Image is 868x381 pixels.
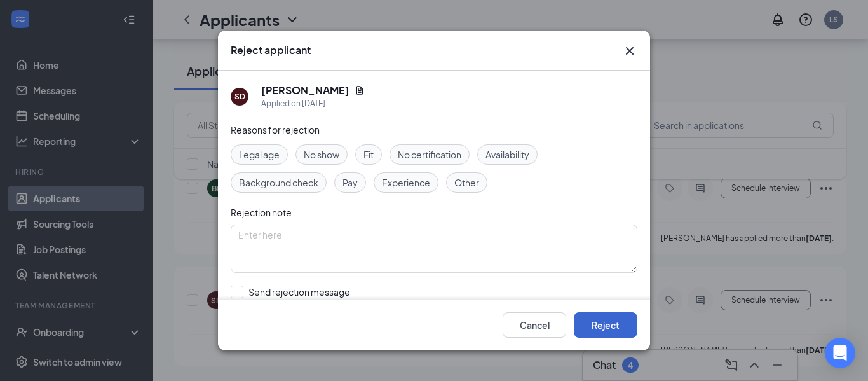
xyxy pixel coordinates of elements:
[382,176,430,190] span: Experience
[231,124,320,135] span: Reasons for rejection
[355,85,365,95] svg: Document
[261,97,365,110] div: Applied on [DATE]
[825,338,855,368] div: Open Intercom Messenger
[454,176,479,190] span: Other
[239,176,318,190] span: Background check
[503,312,566,338] button: Cancel
[574,312,637,338] button: Reject
[622,43,637,59] button: Close
[485,148,529,162] span: Availability
[398,148,461,162] span: No certification
[363,148,374,162] span: Fit
[231,43,311,57] h3: Reject applicant
[231,207,292,218] span: Rejection note
[234,91,245,102] div: SD
[239,148,280,162] span: Legal age
[304,148,339,162] span: No show
[261,83,349,97] h5: [PERSON_NAME]
[622,43,637,59] svg: Cross
[342,176,358,190] span: Pay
